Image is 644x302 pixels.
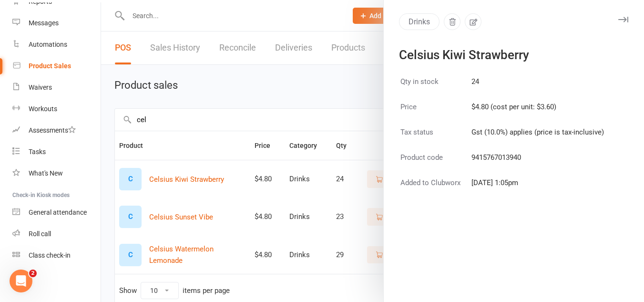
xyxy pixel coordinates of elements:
[29,19,59,27] div: Messages
[12,34,101,55] a: Automations
[10,270,32,292] iframe: Intercom live chat
[399,13,440,30] button: Drinks
[12,163,101,184] a: What's New
[29,270,37,277] span: 2
[29,62,71,70] div: Product Sales
[12,120,101,141] a: Assessments
[471,151,604,176] td: 9415767013940
[12,55,101,77] a: Product Sales
[29,251,71,259] div: Class check-in
[12,202,101,223] a: General attendance kiosk mode
[29,230,51,238] div: Roll call
[400,101,470,125] td: Price
[29,148,46,156] div: Tasks
[400,177,470,201] td: Added to Clubworx
[29,126,76,134] div: Assessments
[12,245,101,266] a: Class kiosk mode
[399,49,617,61] div: Celsius Kiwi Strawberry
[29,169,63,177] div: What's New
[400,151,470,176] td: Product code
[400,75,470,100] td: Qty in stock
[29,41,67,48] div: Automations
[471,75,604,100] td: 24
[471,177,604,201] td: [DATE] 1:05pm
[12,98,101,120] a: Workouts
[12,77,101,98] a: Waivers
[12,223,101,245] a: Roll call
[29,208,87,216] div: General attendance
[400,126,470,150] td: Tax status
[29,83,52,91] div: Waivers
[471,101,604,125] td: $4.80 (cost per unit: $3.60)
[471,126,604,150] td: Gst (10.0%) applies (price is tax-inclusive)
[29,105,57,113] div: Workouts
[12,141,101,163] a: Tasks
[12,12,101,34] a: Messages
